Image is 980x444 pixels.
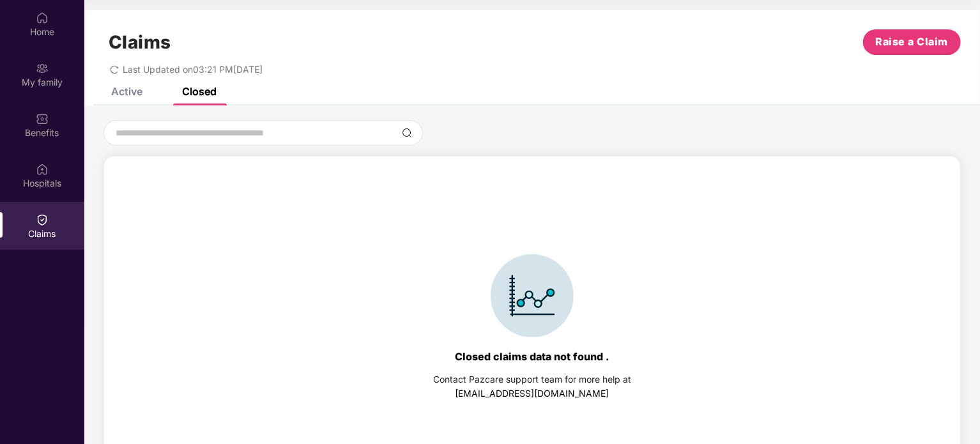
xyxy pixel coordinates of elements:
[863,29,961,55] button: Raise a Claim
[36,213,49,226] img: svg+xml;base64,PHN2ZyBpZD0iQ2xhaW0iIHhtbG5zPSJodHRwOi8vd3d3LnczLm9yZy8yMDAwL3N2ZyIgd2lkdGg9IjIwIi...
[109,31,171,53] h1: Claims
[36,62,49,75] img: svg+xml;base64,PHN2ZyB3aWR0aD0iMjAiIGhlaWdodD0iMjAiIHZpZXdCb3g9IjAgMCAyMCAyMCIgZmlsbD0ibm9uZSIgeG...
[36,11,49,24] img: svg+xml;base64,PHN2ZyBpZD0iSG9tZSIgeG1sbnM9Imh0dHA6Ly93d3cudzMub3JnLzIwMDAvc3ZnIiB3aWR0aD0iMjAiIG...
[123,64,263,75] span: Last Updated on 03:21 PM[DATE]
[110,64,119,75] span: redo
[876,34,949,50] span: Raise a Claim
[455,350,609,363] div: Closed claims data not found .
[111,85,142,98] div: Active
[402,128,412,138] img: svg+xml;base64,PHN2ZyBpZD0iU2VhcmNoLTMyeDMyIiB4bWxucz0iaHR0cDovL3d3dy53My5vcmcvMjAwMC9zdmciIHdpZH...
[36,112,49,125] img: svg+xml;base64,PHN2ZyBpZD0iQmVuZWZpdHMiIHhtbG5zPSJodHRwOi8vd3d3LnczLm9yZy8yMDAwL3N2ZyIgd2lkdGg9Ij...
[36,163,49,176] img: svg+xml;base64,PHN2ZyBpZD0iSG9zcGl0YWxzIiB4bWxucz0iaHR0cDovL3d3dy53My5vcmcvMjAwMC9zdmciIHdpZHRoPS...
[433,372,631,387] div: Contact Pazcare support team for more help at
[182,85,217,98] div: Closed
[491,254,574,337] img: svg+xml;base64,PHN2ZyBpZD0iSWNvbl9DbGFpbSIgZGF0YS1uYW1lPSJJY29uIENsYWltIiB4bWxucz0iaHR0cDovL3d3dy...
[456,388,609,399] a: [EMAIL_ADDRESS][DOMAIN_NAME]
